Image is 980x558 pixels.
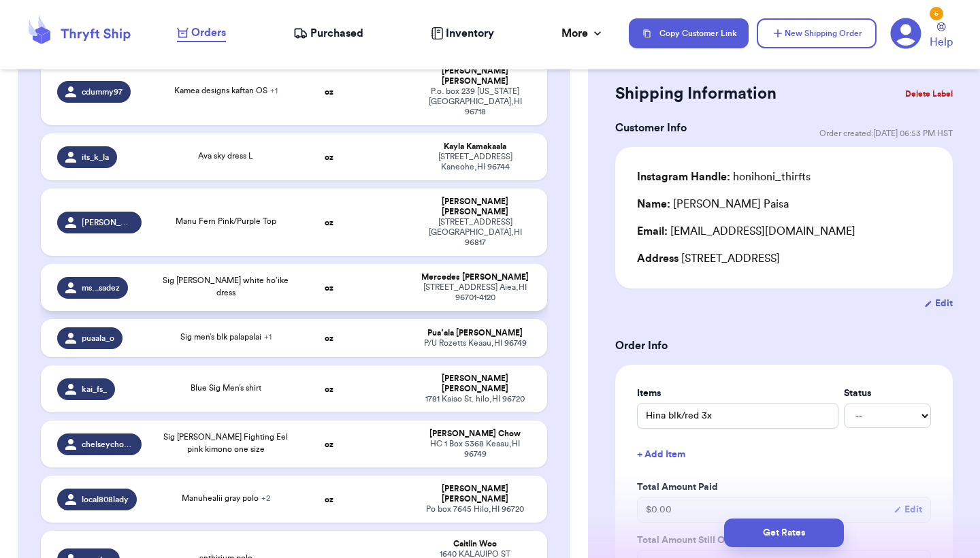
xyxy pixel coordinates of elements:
[419,374,531,394] div: [PERSON_NAME] [PERSON_NAME]
[191,24,226,41] span: Orders
[293,25,363,42] a: Purchased
[637,480,931,494] label: Total Amount Paid
[637,199,670,210] span: Name:
[419,272,531,282] div: Mercedes [PERSON_NAME]
[419,217,531,248] div: [STREET_ADDRESS] [GEOGRAPHIC_DATA] , HI 96817
[180,333,272,341] span: Sig men’s blk palapalai
[177,24,226,42] a: Orders
[270,86,278,95] span: + 1
[637,250,931,267] div: [STREET_ADDRESS]
[419,86,531,117] div: P.o. box 239 [US_STATE][GEOGRAPHIC_DATA] , HI 96718
[629,18,749,48] button: Copy Customer Link
[637,196,789,212] div: [PERSON_NAME] Paisa
[844,387,931,400] label: Status
[637,223,931,240] div: [EMAIL_ADDRESS][DOMAIN_NAME]
[637,171,730,182] span: Instagram Handle:
[310,25,363,42] span: Purchased
[325,284,333,292] strong: oz
[264,333,272,341] span: + 1
[419,484,531,504] div: [PERSON_NAME] [PERSON_NAME]
[198,152,253,160] span: Ava sky dress L
[325,153,333,161] strong: oz
[325,440,333,448] strong: oz
[419,152,531,172] div: [STREET_ADDRESS] Kaneohe , HI 96744
[325,88,333,96] strong: oz
[82,384,107,395] span: kai_fs_
[646,503,672,516] span: $ 0.00
[446,25,494,42] span: Inventory
[615,83,777,105] h2: Shipping Information
[82,282,120,293] span: ms._sadez
[615,338,953,354] h3: Order Info
[615,120,687,136] h3: Customer Info
[637,387,838,400] label: Items
[900,79,958,109] button: Delete Label
[419,394,531,404] div: 1781 Kaiao St. hilo , HI 96720
[174,86,278,95] span: Kamea designs kaftan OS
[724,519,844,547] button: Get Rates
[419,504,531,514] div: Po box 7645 Hilo , HI 96720
[176,217,276,225] span: Manu Fern Pink/Purple Top
[894,503,922,516] button: Edit
[325,218,333,227] strong: oz
[82,86,122,97] span: cdummy97
[82,333,114,344] span: puaala_o
[182,494,270,502] span: Manuhealii gray polo
[930,34,953,50] span: Help
[82,439,133,450] span: chelseychowchow
[637,253,679,264] span: Address
[757,18,877,48] button: New Shipping Order
[325,495,333,504] strong: oz
[419,338,531,348] div: P/U Rozetts Keaau , HI 96749
[82,217,133,228] span: [PERSON_NAME].nakinilehua
[419,539,531,549] div: Caitlin Woo
[924,297,953,310] button: Edit
[82,152,109,163] span: its_k_la
[419,328,531,338] div: Puaʻala [PERSON_NAME]
[419,197,531,217] div: [PERSON_NAME] [PERSON_NAME]
[890,18,921,49] a: 5
[82,494,129,505] span: local808lady
[325,334,333,342] strong: oz
[191,384,261,392] span: Blue Sig Men’s shirt
[561,25,604,42] div: More
[819,128,953,139] span: Order created: [DATE] 06:53 PM HST
[930,22,953,50] a: Help
[419,439,531,459] div: HC 1 Box 5368 Keaau , HI 96749
[261,494,270,502] span: + 2
[431,25,494,42] a: Inventory
[637,169,811,185] div: honihoni_thirfts
[930,7,943,20] div: 5
[163,276,289,297] span: Sig [PERSON_NAME] white ho’ike dress
[419,142,531,152] div: Kayla Kamakaala
[632,440,936,470] button: + Add Item
[637,226,668,237] span: Email:
[419,429,531,439] div: [PERSON_NAME] Chow
[163,433,288,453] span: Sig [PERSON_NAME] Fighting Eel pink kimono one size
[419,282,531,303] div: [STREET_ADDRESS] Aiea , HI 96701-4120
[419,66,531,86] div: [PERSON_NAME] [PERSON_NAME]
[325,385,333,393] strong: oz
